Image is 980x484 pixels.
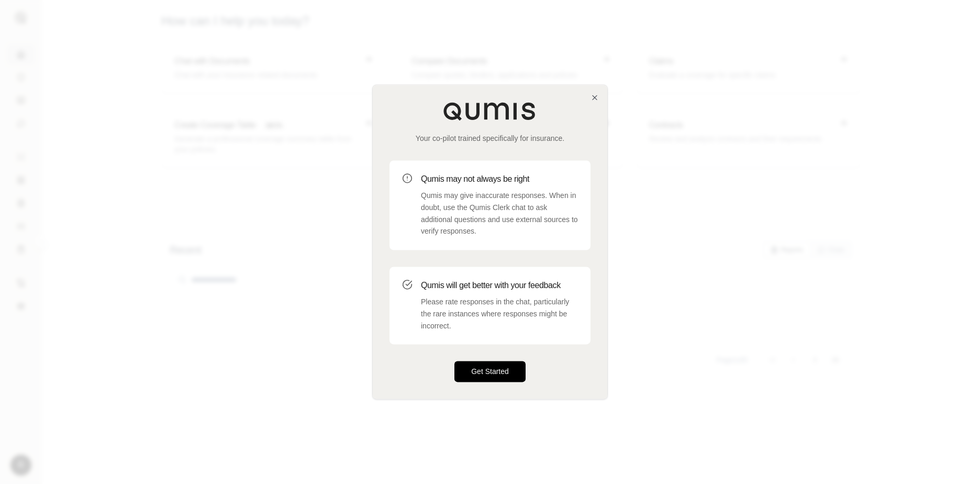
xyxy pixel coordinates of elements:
[389,133,591,144] p: Your co-pilot trained specifically for insurance.
[421,173,578,185] h3: Qumis may not always be right
[421,296,578,332] p: Please rate responses in the chat, particularly the rare instances where responses might be incor...
[421,190,578,237] p: Qumis may give inaccurate responses. When in doubt, use the Qumis Clerk chat to ask additional qu...
[421,279,578,292] h3: Qumis will get better with your feedback
[454,361,526,382] button: Get Started
[443,102,537,120] img: Qumis Logo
